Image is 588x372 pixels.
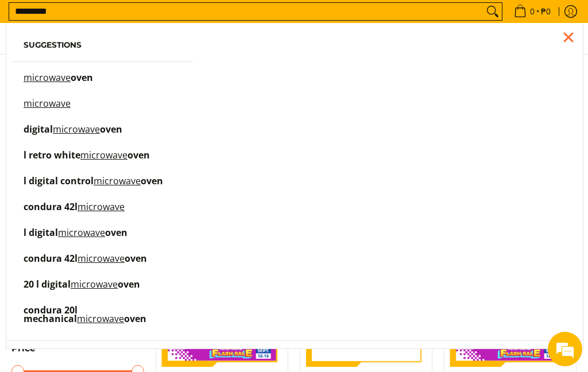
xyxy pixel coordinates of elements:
mark: microwave [80,149,127,161]
p: l digital microwave oven [24,228,127,249]
mark: microwave [94,175,141,187]
span: l retro white [24,149,80,161]
a: 20 l digital microwave oven [24,280,181,300]
span: condura 42l [24,252,78,265]
a: l digital microwave oven [24,228,181,249]
span: oven [100,123,122,135]
a: condura 42l microwave oven [24,254,181,274]
mark: microwave [78,252,125,265]
span: oven [127,149,150,161]
a: l retro white microwave oven [24,151,181,171]
a: microwave oven [24,73,181,94]
summary: Open [11,344,36,362]
p: 20 l digital microwave oven [24,280,140,300]
span: oven [124,312,146,325]
button: Search [483,3,502,20]
a: condura 42l microwave [24,203,181,223]
span: oven [71,71,93,84]
p: microwave [24,99,71,119]
h6: Suggestions [24,40,181,50]
span: oven [105,226,127,239]
span: ₱0 [539,7,552,15]
span: We're online! [67,113,158,228]
mark: microwave [78,200,125,213]
textarea: Type your message and hit 'Enter' [6,249,219,289]
span: digital [24,123,53,135]
a: microwave [24,99,181,119]
div: Close pop up [560,29,577,46]
p: microwave oven [24,73,93,94]
a: condura 20l mechanical microwave oven [24,306,181,335]
div: Minimize live chat window [188,6,216,33]
mark: microwave [53,123,100,135]
span: 0 [528,7,536,15]
span: condura 20l mechanical [24,304,78,325]
p: condura 42l microwave [24,203,125,223]
p: digital microwave oven [24,125,122,145]
span: • [510,5,554,18]
mark: microwave [71,278,118,290]
span: l digital control [24,175,94,187]
div: Chat with us now [60,64,193,79]
mark: microwave [24,71,71,84]
a: digital microwave oven [24,125,181,145]
span: l digital [24,226,58,239]
p: l retro white microwave oven [24,151,150,171]
span: oven [141,175,163,187]
mark: microwave [77,312,124,325]
a: l digital control microwave oven [24,177,181,197]
span: oven [118,278,140,290]
p: condura 42l microwave oven [24,254,147,274]
p: l digital control microwave oven [24,177,163,197]
mark: microwave [24,97,71,110]
span: Price [11,344,36,353]
span: oven [125,252,147,265]
mark: microwave [58,226,105,239]
span: condura 42l [24,200,78,213]
span: 20 l digital [24,278,71,290]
